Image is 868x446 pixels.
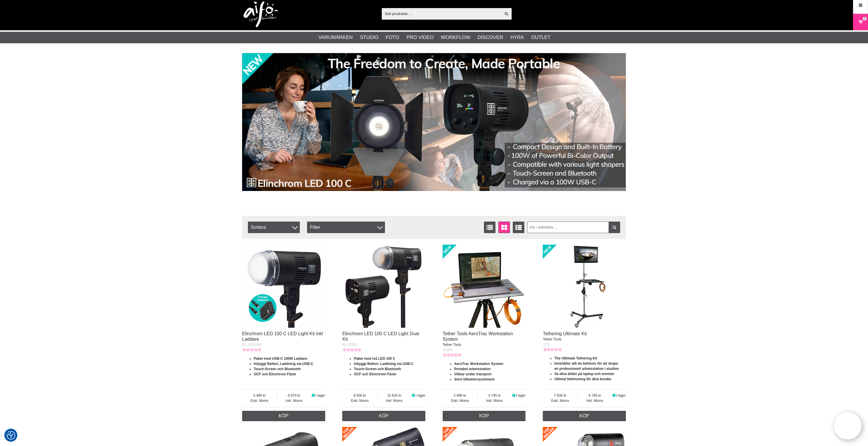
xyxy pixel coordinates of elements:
[242,398,277,403] span: Exkl. Moms
[510,34,524,41] a: Hyra
[612,393,616,398] i: I lager
[543,347,561,352] div: Kundbetyg: 0
[242,53,626,191] img: Annons:002 banner-elin-led100c11390x.jpg
[248,222,300,233] span: Sortera
[254,357,307,361] strong: Paket med USB-C 100W Laddare
[543,337,561,341] span: Tether Tools
[242,411,325,421] a: Köp
[513,222,524,233] a: Utökad listvisning
[354,367,401,371] strong: Touch-Screen och Bluetooth
[242,347,261,353] div: Kundbetyg: 0
[543,342,550,346] span: UTK
[443,331,513,342] a: Tether Tools AeroTrac Workstation System
[406,34,433,41] a: Pro Video
[242,343,263,347] span: EL-20201WC
[342,347,361,353] div: Kundbetyg: 0
[443,398,478,403] span: Exkl. Moms
[386,34,399,41] a: Foto
[315,393,325,398] span: I lager
[354,357,395,361] strong: Paket med två LED 100 C
[411,393,416,398] i: I lager
[578,393,612,398] span: 9 795
[554,361,618,366] strong: Innehåller allt du behöver för att skapa
[342,393,377,398] span: 8 500
[527,222,620,233] input: Sök i artikellista ...
[342,331,419,342] a: Elinchrom LED 100 C LED Light Dual Kit
[416,393,425,398] span: I lager
[319,34,353,41] a: Varumärken
[478,398,511,403] span: Inkl. Moms
[7,430,15,441] button: Samtyckesinställningar
[484,222,495,233] a: Listvisning
[342,245,425,328] img: Elinchrom LED 100 C LED Light Dual Kit
[277,393,311,398] span: 6 870
[377,398,411,403] span: Inkl. Moms
[616,393,626,398] span: I lager
[543,393,578,398] span: 7 836
[244,1,278,27] img: logo.png
[554,356,597,360] strong: The Ultimate Tethering Kit
[853,15,868,29] a: 2
[864,16,866,21] span: 2
[382,9,501,18] input: Sök produkter ...
[254,372,296,376] strong: OCF och Elinchrom Fäste
[277,398,311,403] span: Inkl. Moms
[7,431,15,440] img: Revisit consent button
[441,34,470,41] a: Workflow
[377,393,411,398] span: 10 625
[311,393,315,398] i: I lager
[254,367,301,371] strong: Touch-Screen och Bluetooth
[242,393,277,398] span: 5 496
[443,411,526,421] a: Köp
[578,398,612,403] span: Inkl. Moms
[254,362,313,366] strong: Inbyggt Batteri, Laddning via USB-C
[478,34,503,41] a: Discover
[443,348,452,352] span: ATWS
[498,222,510,233] a: Fönstervisning
[543,331,587,336] a: Tethering Ultimate Kit
[609,222,620,233] a: Filtrera
[443,353,461,358] div: Kundbetyg: 0
[242,245,325,328] img: Elinchrom LED 100 C LED Light Kit inkl Laddare
[360,34,378,41] a: Studio
[443,245,526,328] img: Tether Tools AeroTrac Workstation System
[543,398,578,403] span: Exkl. Moms
[454,372,491,376] strong: Vikbar under transport
[543,411,626,421] a: Köp
[354,362,414,366] strong: Inbyggt Batteri, Laddning via USB-C
[554,367,619,371] strong: en professionell arbetsstation i studion
[443,393,478,398] span: 2 996
[242,331,323,342] a: Elinchrom LED 100 C LED Light Kit inkl Laddare
[307,222,385,233] div: Filter
[554,377,611,381] strong: Ulitmat bildvisning för dina kunder
[443,343,461,347] span: Tether Tools
[454,367,491,371] strong: Portabel arbetsstation
[531,34,551,41] a: Outlet
[543,245,626,328] img: Tethering Ultimate Kit
[342,411,425,421] a: Köp
[342,398,377,403] span: Exkl. Moms
[516,393,525,398] span: I lager
[554,372,614,376] strong: Se dina bilder på laptop och monitor
[354,372,396,376] strong: OCF och Elinchrom Fäste
[454,362,504,366] strong: AeroTrac Workstation System
[342,343,357,347] span: EL-20202
[478,393,511,398] span: 3 745
[511,393,516,398] i: I lager
[454,377,495,381] strong: Stort tillbehörssortiment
